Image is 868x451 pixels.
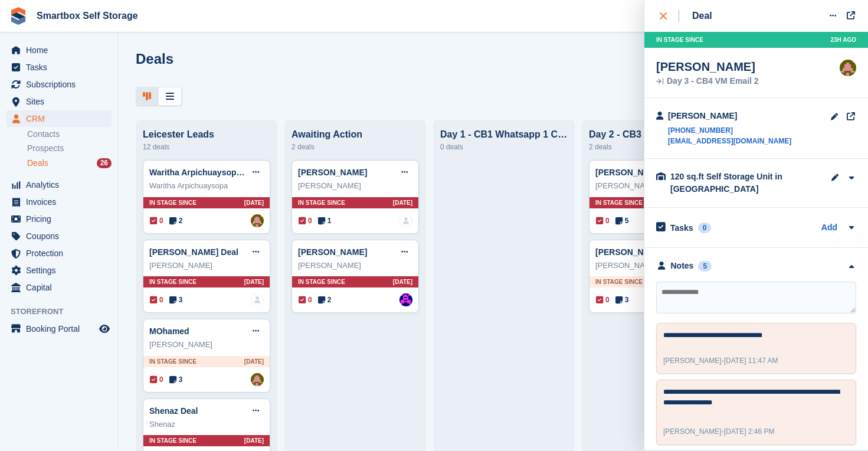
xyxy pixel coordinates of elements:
div: 5 [698,261,712,272]
span: Storefront [11,306,117,318]
a: MOhamed [149,326,189,336]
a: deal-assignee-blank [399,214,412,227]
span: 0 [299,295,312,305]
img: Alex Selenitsas [840,60,856,76]
span: 1 [318,215,332,226]
div: - [663,355,778,366]
span: [PERSON_NAME] [663,357,722,365]
div: [PERSON_NAME] [595,180,710,192]
span: Analytics [26,177,97,193]
span: Prospects [27,143,64,154]
a: Waritha Arpichuaysopa Deal [149,168,261,177]
div: 12 deals [143,140,270,154]
div: 0 deals [440,140,568,154]
span: In stage since [149,198,196,207]
a: menu [6,321,112,337]
a: Prospects [27,142,112,155]
span: 23H AGO [830,35,856,44]
div: 0 [698,223,712,233]
span: [DATE] [393,277,412,286]
span: 0 [596,295,610,305]
span: [DATE] [393,198,412,207]
a: Shenaz Deal [149,406,198,416]
a: menu [6,279,112,296]
a: menu [6,93,112,110]
span: 0 [596,215,610,226]
a: Alex Selenitsas [251,373,264,386]
span: 2 [318,295,332,305]
span: Booking Portal [26,321,97,337]
span: Settings [26,262,97,279]
img: stora-icon-8386f47178a22dfd0bd8f6a31ec36ba5ce8667c1dd55bd0f319d3a0aa187defe.svg [9,7,27,25]
a: menu [6,194,112,210]
a: Deals 26 [27,157,112,169]
a: [PERSON_NAME] Deal [149,247,238,257]
span: Deals [27,158,48,169]
div: Notes [671,260,694,272]
div: - [663,426,775,437]
img: deal-assignee-blank [251,293,264,306]
span: 0 [150,295,163,305]
a: menu [6,76,112,93]
span: In stage since [149,436,196,445]
div: 2 deals [589,140,716,154]
a: menu [6,110,112,127]
span: Tasks [26,59,97,76]
div: [PERSON_NAME] [668,110,791,122]
div: [PERSON_NAME] [656,60,759,74]
span: In stage since [149,357,196,366]
span: In stage since [595,198,643,207]
div: [PERSON_NAME] [298,260,412,272]
span: In stage since [149,277,196,286]
a: [PHONE_NUMBER] [668,125,791,136]
span: [DATE] [244,198,264,207]
a: menu [6,59,112,76]
a: [PERSON_NAME] [298,247,367,257]
a: Add [821,221,837,235]
a: menu [6,42,112,58]
div: Day 3 - CB4 VM Email 2 [656,77,759,86]
a: [EMAIL_ADDRESS][DOMAIN_NAME] [668,136,791,146]
a: menu [6,262,112,279]
a: [PERSON_NAME] [298,168,367,177]
span: [DATE] [244,436,264,445]
div: 120 sq.ft Self Storage Unit in [GEOGRAPHIC_DATA] [670,171,788,195]
div: [PERSON_NAME] [595,260,710,272]
a: [PERSON_NAME] [595,247,664,257]
span: 0 [150,374,163,385]
h2: Tasks [670,223,693,233]
span: In stage since [298,277,345,286]
span: 3 [169,295,183,305]
span: Capital [26,279,97,296]
span: 0 [299,215,312,226]
div: [PERSON_NAME] [298,180,412,192]
span: 3 [169,374,183,385]
h1: Deals [136,51,173,67]
span: [DATE] 2:46 PM [724,427,775,436]
span: 0 [150,215,163,226]
span: [DATE] [244,357,264,366]
a: menu [6,211,112,227]
div: Awaiting Action [291,129,419,140]
div: Shenaz [149,419,264,430]
a: [PERSON_NAME] ([EMAIL_ADDRESS][DOMAIN_NAME]) Deal [595,168,836,177]
a: menu [6,245,112,262]
span: [DATE] [244,277,264,286]
div: Day 2 - CB3 WA/Email 1 [589,129,716,140]
a: Smartbox Self Storage [32,6,143,25]
span: In stage since [298,198,345,207]
div: [PERSON_NAME] [149,339,264,351]
div: Deal [692,9,712,23]
div: Leicester Leads [143,129,270,140]
a: menu [6,228,112,244]
span: [DATE] 11:47 AM [724,357,778,365]
img: Alex Selenitsas [251,214,264,227]
img: Sam Austin [399,293,412,306]
a: Preview store [97,322,112,336]
span: 3 [615,295,629,305]
span: Invoices [26,194,97,210]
